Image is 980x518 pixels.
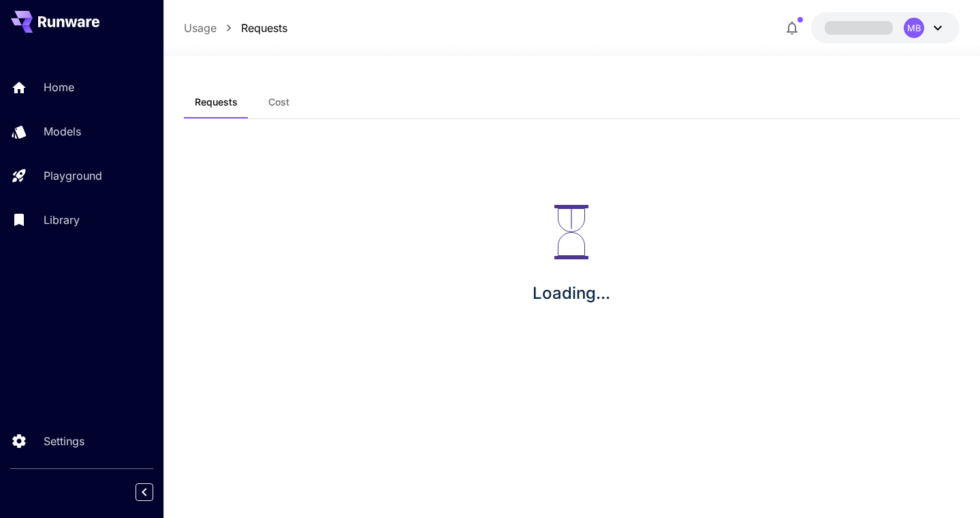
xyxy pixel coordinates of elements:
[136,483,153,501] button: Collapse sidebar
[811,12,960,44] button: MB
[184,20,287,36] nav: breadcrumb
[146,480,163,504] div: Collapse sidebar
[184,20,217,36] a: Usage
[904,18,924,38] div: MB
[44,123,81,140] p: Models
[44,167,102,184] p: Playground
[44,79,74,95] p: Home
[533,281,610,306] p: Loading...
[195,96,238,108] span: Requests
[44,433,84,449] p: Settings
[268,96,289,108] span: Cost
[241,20,287,36] a: Requests
[44,212,80,228] p: Library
